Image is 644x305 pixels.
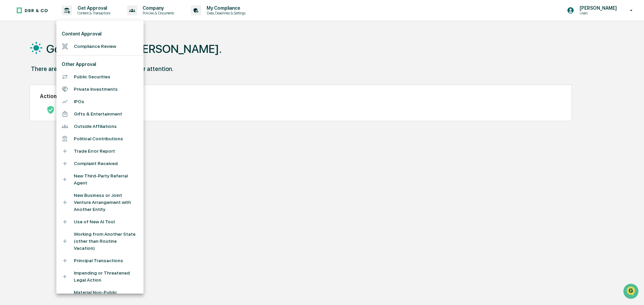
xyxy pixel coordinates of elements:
li: New Third-Party Referral Agent [56,170,144,189]
li: Political Contributions [56,133,144,145]
li: Other Approval [56,58,144,71]
li: Use of New AI Tool [56,216,144,228]
li: Public Securities [56,71,144,83]
li: Compliance Review [56,40,144,53]
a: 🔎Data Lookup [4,94,45,106]
div: Start new chat [23,51,110,58]
a: 🗄️Attestations [46,82,86,94]
li: New Business or Joint Venture Arrangement with Another Entity [56,189,144,216]
p: How can we help? [7,14,122,25]
a: 🖐️Preclearance [4,82,46,94]
li: Complaint Received [56,157,144,170]
span: Data Lookup [13,97,42,104]
li: Working from Another State (other than Routine Vacation) [56,228,144,254]
a: Powered byPylon [47,113,81,119]
li: Content Approval [56,28,144,40]
span: Preclearance [13,84,43,91]
div: 🗄️ [49,85,54,90]
li: Private Investments [56,83,144,95]
img: 1746055101610-c473b297-6a78-478c-a979-82029cc54cd1 [7,51,19,63]
li: Trade Error Report [56,145,144,157]
span: Attestations [55,84,83,91]
li: Principal Transactions [56,254,144,267]
li: Outside Affiliations [56,120,144,133]
li: Gifts & Entertainment [56,108,144,120]
li: Impending or Threatened Legal Action [56,267,144,286]
button: Start new chat [114,53,122,61]
div: 🔎 [7,98,12,103]
span: Pylon [67,113,81,119]
div: We're available if you need us! [23,58,85,63]
div: 🖐️ [7,85,12,90]
li: IPOs [56,95,144,108]
iframe: Open customer support [623,283,641,301]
